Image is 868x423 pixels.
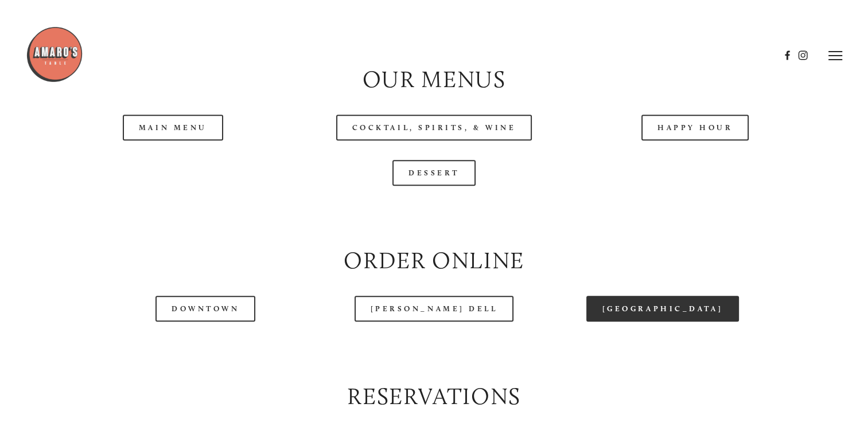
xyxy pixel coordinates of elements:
a: Happy Hour [641,115,749,140]
img: Amaro's Table [26,26,83,83]
a: [GEOGRAPHIC_DATA] [586,296,739,322]
h2: Order Online [52,244,816,276]
a: Downtown [155,296,255,322]
a: Dessert [392,160,476,186]
a: Cocktail, Spirits, & Wine [336,115,532,140]
h2: Reservations [52,380,816,412]
a: Main Menu [123,115,223,140]
a: [PERSON_NAME] Dell [355,296,514,322]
